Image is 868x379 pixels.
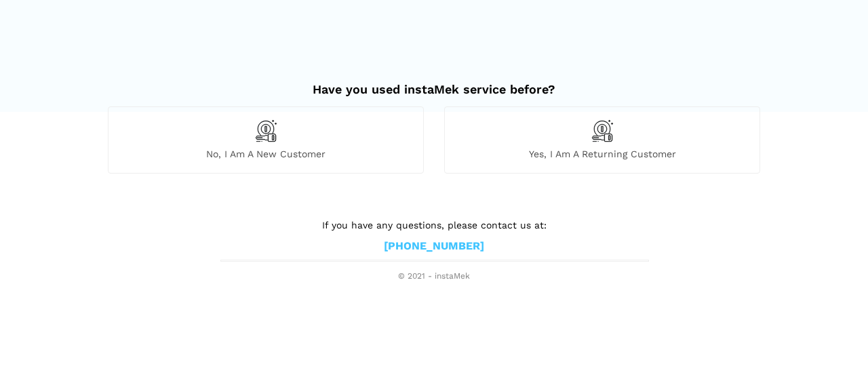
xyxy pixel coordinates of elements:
span: Yes, I am a returning customer [445,148,759,160]
a: [PHONE_NUMBER] [384,239,484,254]
span: No, I am a new customer [108,148,423,160]
span: © 2021 - instaMek [220,271,648,282]
h2: Have you used instaMek service before? [108,68,760,97]
p: If you have any questions, please contact us at: [220,218,648,233]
